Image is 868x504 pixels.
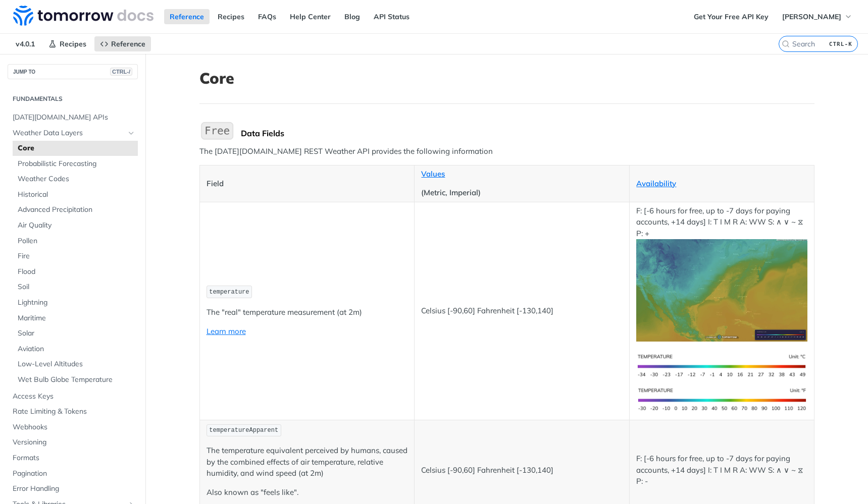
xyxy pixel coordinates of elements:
span: Expand image [636,285,807,295]
a: Weather Codes [13,172,138,187]
a: Learn more [207,326,246,336]
span: Webhooks [13,422,135,432]
a: Access Keys [8,389,138,404]
a: Recipes [212,9,250,24]
a: Core [13,141,138,156]
span: [DATE][DOMAIN_NAME] APIs [13,113,135,123]
p: Celsius [-90,60] Fahrenheit [-130,140] [421,305,623,317]
span: Versioning [13,437,135,447]
span: Rate Limiting & Tokens [13,407,135,417]
span: Aviation [18,344,135,354]
span: Advanced Precipitation [18,205,135,215]
a: Pollen [13,234,138,249]
a: Reference [94,36,151,51]
span: Expand image [636,394,807,404]
span: Weather Data Layers [13,128,125,138]
a: API Status [368,9,415,24]
span: Maritime [18,313,135,323]
a: Weather Data LayersHide subpages for Weather Data Layers [8,126,138,141]
span: Pagination [13,469,135,479]
span: Lightning [18,298,135,308]
span: Wet Bulb Globe Temperature [18,375,135,385]
a: Historical [13,187,138,202]
span: Historical [18,190,135,200]
span: Flood [18,267,135,277]
a: Lightning [13,295,138,310]
p: The temperature equivalent perceived by humans, caused by the combined effects of air temperature... [207,445,408,479]
span: [PERSON_NAME] [782,12,841,21]
a: Soil [13,279,138,295]
a: Rate Limiting & Tokens [8,404,138,419]
a: Maritime [13,311,138,326]
span: Error Handling [13,484,135,494]
a: Help Center [284,9,336,24]
span: Access Keys [13,391,135,402]
a: Error Handling [8,481,138,496]
a: Flood [13,264,138,279]
span: Fire [18,251,135,261]
a: Get Your Free API Key [688,9,774,24]
span: Pollen [18,236,135,246]
a: Aviation [13,342,138,357]
a: Webhooks [8,420,138,435]
span: Reference [111,39,145,48]
span: Formats [13,453,135,463]
kbd: CTRL-K [827,39,855,49]
span: Solar [18,328,135,339]
span: Air Quality [18,220,135,231]
a: Solar [13,326,138,341]
a: Low-Level Altitudes [13,357,138,372]
h1: Core [199,69,814,87]
span: Core [18,143,135,153]
span: Soil [18,282,135,292]
span: temperature [209,289,249,296]
p: F: [-6 hours for free, up to -7 days for paying accounts, +14 days] I: T I M R A: WW S: ∧ ∨ ~ ⧖ P: + [636,205,807,342]
span: Recipes [60,39,86,48]
h2: Fundamentals [8,94,138,103]
a: Values [421,169,445,179]
span: Probabilistic Forecasting [18,159,135,169]
a: Wet Bulb Globe Temperature [13,372,138,387]
span: CTRL-/ [110,68,132,76]
button: [PERSON_NAME] [777,9,858,24]
p: Also known as "feels like". [207,487,408,498]
a: Air Quality [13,218,138,233]
a: Availability [636,179,676,188]
p: Celsius [-90,60] Fahrenheit [-130,140] [421,465,623,476]
a: Blog [339,9,366,24]
img: Tomorrow.io Weather API Docs [13,6,154,26]
button: JUMP TOCTRL-/ [8,64,138,79]
a: Versioning [8,435,138,450]
a: Reference [164,9,210,24]
span: Low-Level Altitudes [18,359,135,369]
span: v4.0.1 [10,36,40,51]
a: Fire [13,249,138,264]
a: Probabilistic Forecasting [13,156,138,172]
span: Weather Codes [18,174,135,184]
p: The [DATE][DOMAIN_NAME] REST Weather API provides the following information [199,146,814,157]
svg: Search [782,40,790,48]
p: F: [-6 hours for free, up to -7 days for paying accounts, +14 days] I: T I M R A: WW S: ∧ ∨ ~ ⧖ P: - [636,453,807,487]
p: (Metric, Imperial) [421,187,623,199]
button: Hide subpages for Weather Data Layers [127,129,135,137]
a: Recipes [43,36,92,51]
div: Data Fields [241,128,814,138]
a: FAQs [252,9,282,24]
a: Advanced Precipitation [13,202,138,217]
span: temperatureApparent [209,427,278,434]
span: Expand image [636,360,807,370]
a: Formats [8,451,138,466]
p: Field [207,178,408,190]
a: [DATE][DOMAIN_NAME] APIs [8,110,138,125]
p: The "real" temperature measurement (at 2m) [207,307,408,318]
a: Pagination [8,466,138,481]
